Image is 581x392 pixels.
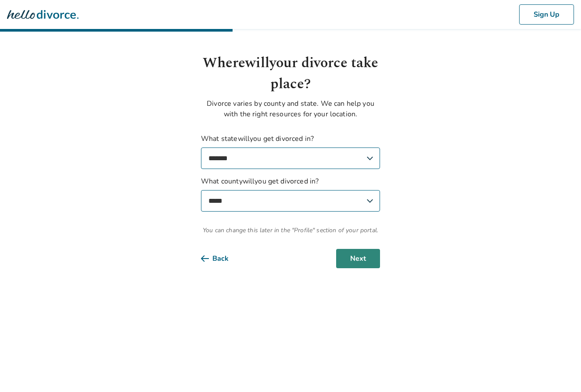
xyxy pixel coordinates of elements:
[201,53,380,95] h1: Where will your divorce take place?
[519,4,574,25] button: Sign Up
[201,133,380,169] label: What state will you get divorced in?
[201,98,380,119] p: Divorce varies by county and state. We can help you with the right resources for your location.
[201,190,380,212] select: What countywillyou get divorced in?
[336,249,380,268] button: Next
[201,176,380,212] label: What county will you get divorced in?
[201,226,380,235] span: You can change this later in the "Profile" section of your portal.
[201,249,243,268] button: Back
[537,350,581,392] iframe: Chat Widget
[201,147,380,169] select: What statewillyou get divorced in?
